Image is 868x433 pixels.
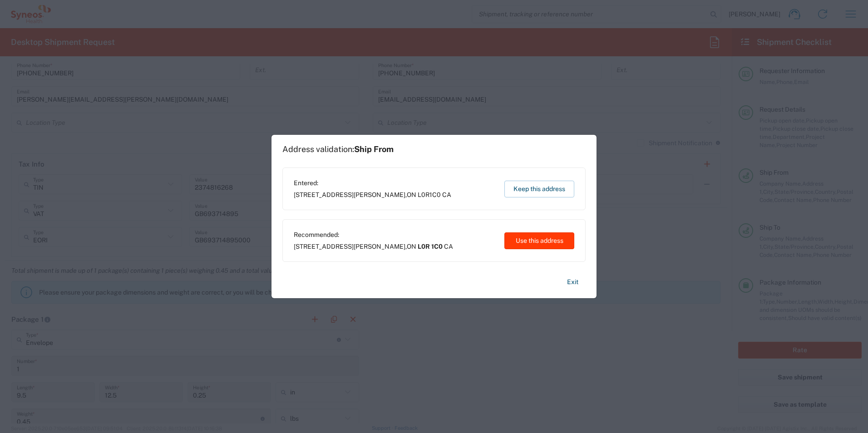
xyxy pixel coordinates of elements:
[294,191,451,199] span: [STREET_ADDRESS] ,
[354,191,405,198] span: [PERSON_NAME]
[418,191,441,198] span: L0R1C0
[504,181,574,197] button: Keep this address
[444,243,453,250] span: CA
[418,243,443,250] span: L0R 1C0
[407,243,416,250] span: ON
[354,144,394,154] span: Ship From
[354,243,405,250] span: [PERSON_NAME]
[504,232,574,249] button: Use this address
[294,179,451,187] span: Entered:
[407,191,416,198] span: ON
[294,242,453,251] span: [STREET_ADDRESS] ,
[294,231,453,239] span: Recommended:
[560,274,586,290] button: Exit
[282,144,394,154] h1: Address validation:
[442,191,451,198] span: CA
